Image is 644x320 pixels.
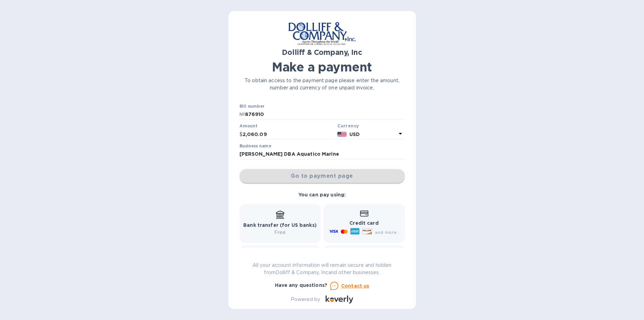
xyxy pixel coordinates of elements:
[282,48,362,57] b: Dolliff & Company, Inc
[243,229,317,236] p: Free
[375,230,400,235] span: and more...
[239,111,245,118] p: №
[275,282,328,288] b: Have any questions?
[243,129,335,139] input: 0.00
[349,132,360,137] b: USD
[239,124,257,128] label: Amount
[337,132,347,137] img: USD
[243,222,317,228] b: Bank transfer (for US banks)
[298,192,346,197] b: You can pay using:
[291,296,320,303] p: Powered by
[239,131,243,138] p: $
[239,144,271,148] label: Business name
[349,220,378,226] b: Credit card
[239,60,405,74] h1: Make a payment
[239,104,264,108] label: Bill number
[341,283,369,289] u: Contact us
[239,262,405,276] p: All your account information will remain secure and hidden from Dolliff & Company, Inc and other ...
[239,149,405,159] input: Enter business name
[245,109,405,120] input: Enter bill number
[337,123,359,128] b: Currency
[239,77,405,91] p: To obtain access to the payment page please enter the amount, number and currency of one unpaid i...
